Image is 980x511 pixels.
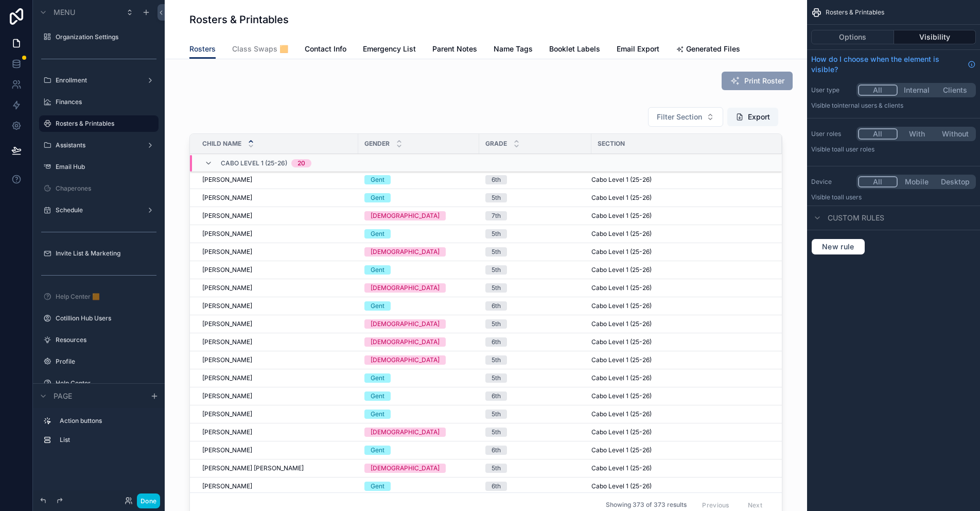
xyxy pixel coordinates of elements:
span: Generated Files [686,44,740,54]
label: Chaperones [56,184,152,193]
button: All [858,84,898,96]
button: New rule [811,239,865,255]
a: Email Export [617,40,659,60]
span: Name Tags [494,44,533,54]
p: Visible to [811,145,976,154]
label: User roles [811,130,852,138]
label: Email Hub [56,163,152,171]
span: Class Swaps 🟧 [232,44,288,54]
span: Emergency List [363,44,416,54]
span: Custom rules [828,213,884,223]
label: Help Center [56,379,152,387]
span: New rule [818,242,859,251]
button: Desktop [936,176,974,188]
span: Menu [54,7,75,18]
a: Class Swaps 🟧 [232,40,288,60]
span: Gender [364,140,390,148]
button: All [858,176,898,188]
label: Enrollment [56,76,138,84]
label: Rosters & Printables [56,120,152,128]
a: Emergency List [363,40,416,60]
button: Without [936,128,974,140]
label: Resources [56,336,152,344]
label: Assistants [56,141,138,149]
label: Cotillion Hub Users [56,314,152,322]
label: Profile [56,357,152,366]
p: Visible to [811,193,976,201]
a: Booklet Labels [549,40,600,60]
button: Internal [898,84,936,96]
a: Generated Files [676,40,740,60]
span: Grade [485,140,507,148]
label: Schedule [56,206,138,214]
span: Internal users & clients [837,101,903,109]
span: Child Name [202,140,241,148]
p: Visible to [811,101,976,110]
span: Rosters & Printables [826,8,884,16]
h1: Rosters & Printables [189,12,289,27]
label: Help Center 🟧 [56,293,152,301]
button: Options [811,30,894,44]
span: Section [598,140,625,148]
span: Email Export [617,44,659,54]
a: Parent Notes [432,40,477,60]
label: Organization Settings [56,33,152,41]
button: Visibility [894,30,976,44]
button: Mobile [898,176,936,188]
span: How do I choose when the element is visible? [811,54,964,75]
div: 20 [297,159,305,167]
a: Rosters [189,40,216,59]
label: Invite List & Marketing [56,249,152,258]
span: Booklet Labels [549,44,600,54]
label: Action buttons [60,417,150,425]
label: Device [811,178,852,186]
span: all users [837,193,862,201]
span: Showing 373 of 373 results [606,501,687,509]
span: Parent Notes [432,44,477,54]
span: Cabo Level 1 (25-26) [221,159,287,167]
label: List [60,436,150,444]
span: Rosters [189,44,216,54]
button: Clients [936,84,974,96]
div: scrollable content [33,408,165,458]
button: All [858,128,898,140]
span: All user roles [837,145,874,153]
a: How do I choose when the element is visible? [811,54,976,75]
button: With [898,128,936,140]
span: Page [54,391,72,401]
span: Contact Info [305,44,346,54]
button: Done [137,493,160,508]
label: User type [811,86,852,94]
a: Name Tags [494,40,533,60]
a: Contact Info [305,40,346,60]
label: Finances [56,98,152,106]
